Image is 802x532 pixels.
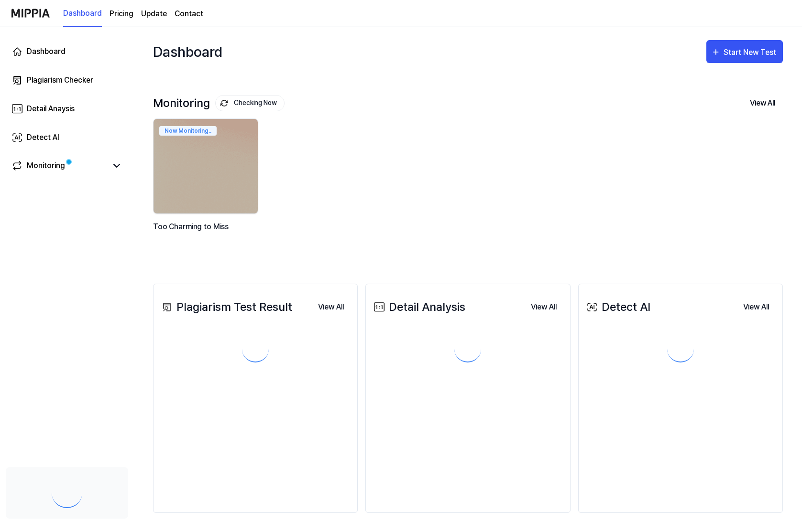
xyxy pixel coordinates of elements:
[27,132,59,143] div: Detect AI
[6,69,128,92] a: Plagiarism Checker
[153,118,260,255] a: Now Monitoring..backgroundIamgeToo Charming to Miss
[724,46,778,59] div: Start New Test
[153,95,285,111] div: Monitoring
[153,36,222,67] div: Dashboard
[220,99,228,107] img: monitoring Icon
[27,74,93,86] div: Plagiarism Checker
[310,298,352,317] button: View All
[159,126,217,136] div: Now Monitoring..
[736,297,777,317] a: View All
[6,97,128,120] a: Detail Anaysis
[584,298,650,316] div: Detect AI
[110,8,133,20] a: Pricing
[6,40,128,63] a: Dashboard
[310,297,352,317] a: View All
[141,8,167,20] a: Update
[63,0,102,27] a: Dashboard
[159,298,292,316] div: Plagiarism Test Result
[706,40,783,63] button: Start New Test
[523,297,564,317] a: View All
[154,119,258,213] img: backgroundIamge
[523,298,564,317] button: View All
[736,298,777,317] button: View All
[27,103,75,115] div: Detail Anaysis
[6,126,128,149] a: Detect AI
[215,95,285,111] button: Checking Now
[372,298,465,316] div: Detail Analysis
[742,93,783,113] button: View All
[27,160,65,171] div: Monitoring
[153,221,260,245] div: Too Charming to Miss
[11,160,107,171] a: Monitoring
[27,46,66,57] div: Dashboard
[175,8,203,20] a: Contact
